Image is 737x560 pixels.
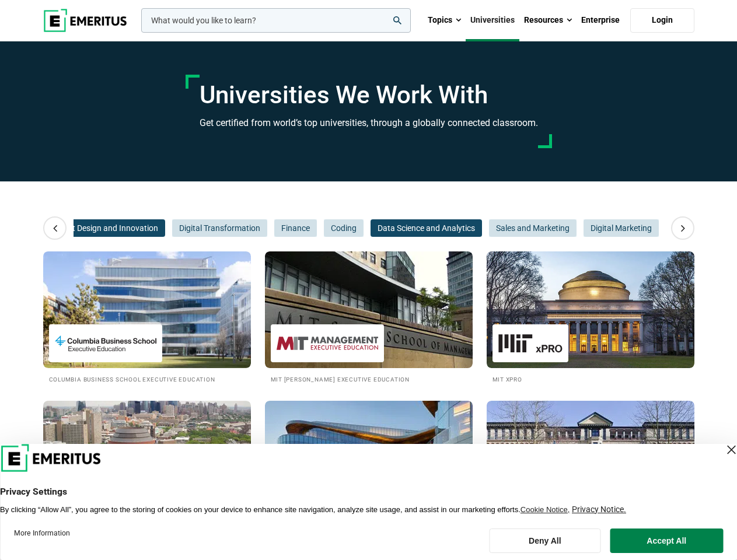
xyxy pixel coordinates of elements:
[265,251,473,384] a: Universities We Work With MIT Sloan Executive Education MIT [PERSON_NAME] Executive Education
[172,219,267,237] button: Digital Transformation
[489,219,577,237] button: Sales and Marketing
[43,401,251,517] img: Universities We Work With
[277,330,378,356] img: MIT Sloan Executive Education
[584,219,659,237] button: Digital Marketing
[39,219,165,237] button: Product Design and Innovation
[43,401,251,533] a: Universities We Work With Wharton Executive Education [PERSON_NAME] Executive Education
[265,401,473,517] img: Universities We Work With
[271,374,467,384] h2: MIT [PERSON_NAME] Executive Education
[324,219,364,237] button: Coding
[371,219,482,237] button: Data Science and Analytics
[487,401,694,533] a: Universities We Work With Cambridge Judge Business School Executive Education Cambridge Judge Bus...
[43,251,251,368] img: Universities We Work With
[265,401,473,533] a: Universities We Work With Kellogg Executive Education [PERSON_NAME] Executive Education
[630,8,694,33] a: Login
[493,374,689,384] h2: MIT xPRO
[49,374,245,384] h2: Columbia Business School Executive Education
[55,330,156,356] img: Columbia Business School Executive Education
[200,116,538,131] h3: Get certified from world’s top universities, through a globally connected classroom.
[487,401,694,517] img: Universities We Work With
[141,8,411,33] input: woocommerce-product-search-field-0
[487,251,694,368] img: Universities We Work With
[274,219,317,237] button: Finance
[498,330,563,356] img: MIT xPRO
[487,251,694,384] a: Universities We Work With MIT xPRO MIT xPRO
[43,251,251,384] a: Universities We Work With Columbia Business School Executive Education Columbia Business School E...
[265,251,473,368] img: Universities We Work With
[200,80,538,110] h1: Universities We Work With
